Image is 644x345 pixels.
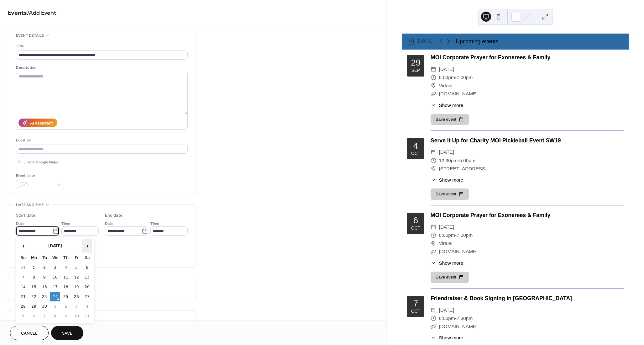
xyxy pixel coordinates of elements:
[16,43,186,50] div: Title
[39,283,50,292] td: 16
[10,326,49,340] a: Cancel
[50,292,60,301] td: 24
[458,157,459,165] span: -
[18,283,28,292] td: 14
[16,220,24,227] span: Date
[431,65,436,73] div: ​
[439,102,463,109] span: Show more
[39,253,50,263] th: Tu
[82,253,92,263] th: Sa
[431,272,469,283] button: Save event
[431,259,436,267] div: ​
[39,302,50,311] td: 30
[431,136,624,145] div: Serve it Up for Charity MOI Pickleball Event SW19
[150,220,159,227] span: Time
[61,253,71,263] th: Th
[411,58,421,67] div: 29
[431,73,436,82] div: ​
[50,253,60,263] th: We
[457,73,473,82] span: 7:00pm
[439,223,454,231] span: [DATE]
[431,82,436,90] div: ​
[30,120,53,127] div: AI Assistant
[431,247,436,256] div: ​
[439,249,477,254] a: [DOMAIN_NAME]
[431,102,463,109] button: ​Show more
[439,82,452,90] span: Virtual
[411,309,420,314] div: Oct
[455,73,457,82] span: -
[411,68,420,73] div: Sep
[18,253,28,263] th: Su
[71,253,81,263] th: Fr
[82,312,92,321] td: 11
[18,119,57,127] button: AI Assistant
[61,312,71,321] td: 9
[50,283,60,292] td: 17
[16,64,186,71] div: Description
[439,306,454,314] span: [DATE]
[71,263,81,272] td: 5
[71,273,81,282] td: 12
[16,202,44,208] span: Date and time
[456,37,498,45] div: Upcoming events
[61,292,71,301] td: 25
[39,312,50,321] td: 7
[411,226,420,231] div: Oct
[18,273,28,282] td: 7
[8,7,27,19] a: Events
[411,151,420,156] div: Oct
[439,176,463,183] span: Show more
[431,176,436,183] div: ​
[61,273,71,282] td: 11
[439,259,463,267] span: Show more
[431,176,463,183] button: ​Show more
[439,334,463,341] span: Show more
[413,141,418,150] div: 4
[82,240,92,252] span: ›
[39,263,50,272] td: 2
[439,157,458,165] span: 12:30pm
[413,299,418,308] div: 7
[71,312,81,321] td: 10
[18,312,28,321] td: 5
[29,239,81,253] th: [DATE]
[455,314,457,322] span: -
[24,159,58,166] span: Link to Google Maps
[27,7,56,19] span: / Add Event
[82,292,92,301] td: 27
[82,302,92,311] td: 4
[439,314,455,322] span: 6:00pm
[431,295,572,301] a: Friendraiser & Book Signing in [GEOGRAPHIC_DATA]
[439,91,477,96] a: [DOMAIN_NAME]
[61,283,71,292] td: 18
[431,157,436,165] div: ​
[29,253,39,263] th: Mo
[50,273,60,282] td: 10
[431,114,469,125] button: Save event
[431,334,463,341] button: ​Show more
[439,148,454,156] span: [DATE]
[61,302,71,311] td: 2
[18,302,28,311] td: 28
[439,231,455,239] span: 6:00pm
[82,263,92,272] td: 6
[457,314,473,322] span: 7:30pm
[16,32,44,39] span: Event details
[71,302,81,311] td: 3
[431,148,436,156] div: ​
[431,322,436,331] div: ​
[51,326,83,340] button: Save
[431,165,436,173] div: ​
[431,90,436,98] div: ​
[50,302,60,311] td: 1
[50,263,60,272] td: 3
[16,137,186,144] div: Location
[71,283,81,292] td: 19
[439,239,452,247] span: Virtual
[18,240,28,252] span: ‹
[21,330,38,337] span: Cancel
[39,292,50,301] td: 23
[105,212,123,219] div: End date
[29,292,39,301] td: 22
